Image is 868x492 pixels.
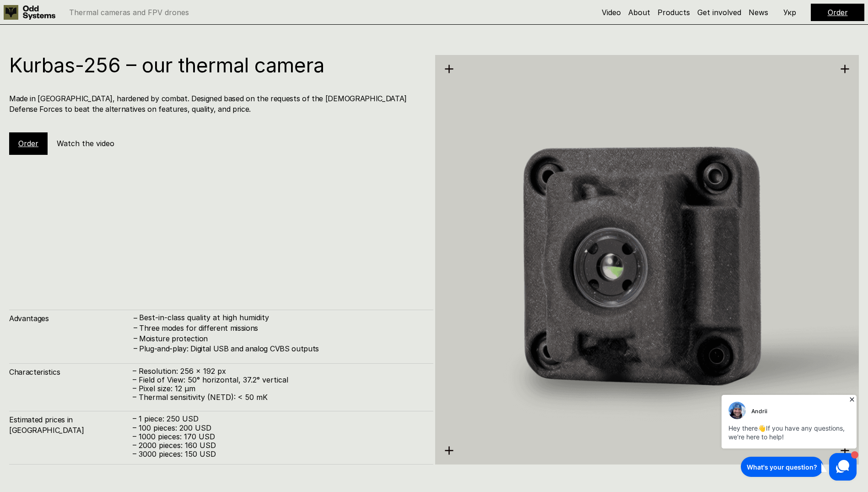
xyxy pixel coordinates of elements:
p: – Field of View: 50° horizontal, 37.2° vertical [133,376,424,384]
h4: Made in [GEOGRAPHIC_DATA], hardened by combat. Designed based on the requests of the [DEMOGRAPHIC... [9,93,424,114]
a: Order [18,139,38,148]
p: – Resolution: 256 x 192 px [133,367,424,376]
a: Order [828,8,848,17]
p: Укр [783,9,796,16]
h1: Kurbas-256 – our thermal camera [9,55,424,75]
p: – Pixel size: 12 µm [133,384,424,393]
h4: – [134,343,137,353]
a: Products [658,8,690,17]
h4: Plug-and-play: Digital USB and analog CVBS outputs [139,344,424,354]
h4: – [134,323,137,333]
a: News [749,8,768,17]
p: – 100 pieces: 200 USD [133,424,424,432]
p: – 2000 pieces: 160 USD [133,441,424,450]
p: Thermal cameras and FPV drones [69,9,189,16]
a: About [628,8,650,17]
a: Video [602,8,621,17]
p: – 1 piece: 250 USD [133,415,424,423]
h4: – [134,333,137,343]
p: – 3000 pieces: 150 USD [133,450,424,459]
h4: Moisture protection [139,333,424,344]
h4: Characteristics [9,367,133,377]
p: – Thermal sensitivity (NETD): < 50 mK [133,393,424,402]
iframe: HelpCrunch [719,392,859,483]
h4: Three modes for different missions [139,323,424,333]
h4: – [134,313,137,323]
h4: Advantages [9,313,133,323]
h4: Estimated prices in [GEOGRAPHIC_DATA] [9,415,133,435]
a: Get involved [697,8,741,17]
p: – 1000 pieces: 170 USD [133,432,424,441]
h5: Watch the video [57,138,114,148]
p: Best-in-class quality at high humidity [139,313,424,322]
